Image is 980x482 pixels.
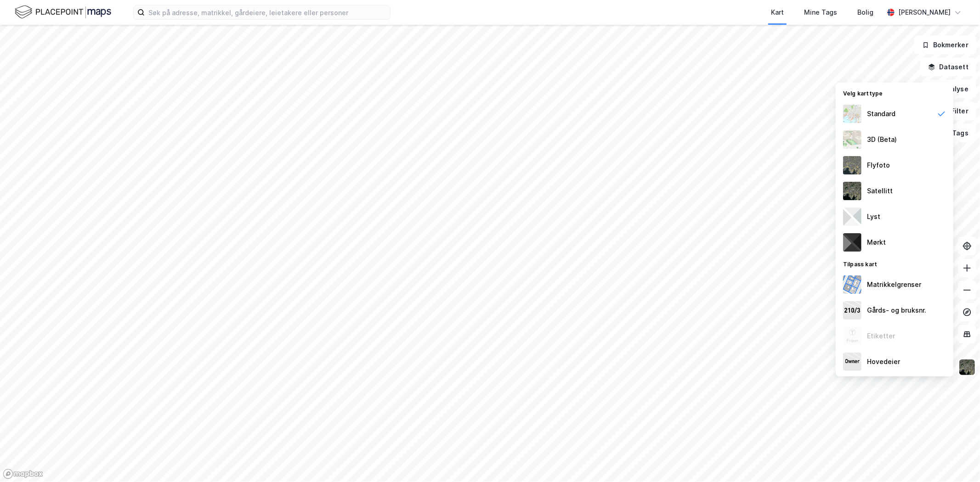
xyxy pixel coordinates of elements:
[867,185,893,196] div: Satellitt
[843,233,861,252] img: nCdM7BzjoCAAAAAElFTkSuQmCC
[843,207,861,226] img: luj3wr1y2y3+OchiMxRmMxRlscgabnMEmZ7DJGWxyBpucwSZnsMkZbHIGm5zBJmewyRlscgabnMEmZ7DJGWxyBpucwSZnsMkZ...
[836,84,953,101] div: Velg karttype
[836,255,953,272] div: Tilpass kart
[145,6,390,19] input: Søk på adresse, matrikkel, gårdeiere, leietakere eller personer
[958,359,976,376] img: 9k=
[923,80,976,98] button: Analyse
[867,356,900,367] div: Hovedeier
[843,105,861,123] img: Z
[843,130,861,149] img: Z
[932,102,976,120] button: Filter
[867,279,921,290] div: Matrikkelgrenser
[843,275,861,294] img: cadastreBorders.cfe08de4b5ddd52a10de.jpeg
[771,7,784,18] div: Kart
[867,331,895,342] div: Etiketter
[898,7,951,18] div: [PERSON_NAME]
[15,4,111,20] img: logo.f888ab2527a4732fd821a326f86c7f29.svg
[867,108,895,119] div: Standard
[843,182,861,200] img: 9k=
[867,134,897,145] div: 3D (Beta)
[914,36,976,54] button: Bokmerker
[843,353,861,371] img: majorOwner.b5e170eddb5c04bfeeff.jpeg
[867,211,880,222] div: Lyst
[804,7,837,18] div: Mine Tags
[843,156,861,174] img: Z
[920,58,976,76] button: Datasett
[934,124,976,142] button: Tags
[867,305,926,316] div: Gårds- og bruksnr.
[867,237,886,248] div: Mørkt
[843,301,861,319] img: cadastreKeys.547ab17ec502f5a4ef2b.jpeg
[843,327,861,345] img: Z
[934,438,980,482] iframe: Chat Widget
[3,469,43,479] a: Mapbox homepage
[867,160,890,171] div: Flyfoto
[857,7,873,18] div: Bolig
